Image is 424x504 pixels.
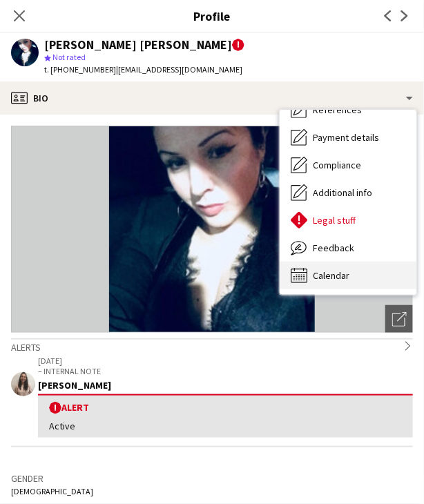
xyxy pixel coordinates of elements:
[313,214,356,226] span: Legal stuff
[11,126,413,333] img: Crew avatar or photo
[385,305,413,333] div: Open photos pop-in
[232,39,244,51] span: !
[38,379,413,391] div: [PERSON_NAME]
[44,39,232,51] div: [PERSON_NAME] [PERSON_NAME]
[313,186,372,199] span: Additional info
[280,124,416,151] div: Payment details
[313,131,379,144] span: Payment details
[49,402,61,414] span: !
[38,356,413,366] p: [DATE]
[44,64,116,75] span: t. [PHONE_NUMBER]
[49,401,402,414] div: Alert
[11,338,413,353] div: Alerts
[280,179,416,206] div: Additional info
[313,269,349,282] span: Calendar
[116,64,242,75] span: | [EMAIL_ADDRESS][DOMAIN_NAME]
[280,151,416,179] div: Compliance
[11,472,413,485] h3: Gender
[280,262,416,289] div: Calendar
[280,234,416,262] div: Feedback
[38,366,413,376] p: – INTERNAL NOTE
[280,96,416,124] div: References
[313,242,354,254] span: Feedback
[11,486,93,496] span: [DEMOGRAPHIC_DATA]
[313,159,361,171] span: Compliance
[313,104,362,116] span: References
[280,206,416,234] div: Legal stuff
[52,52,86,62] span: Not rated
[49,420,402,432] div: Active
